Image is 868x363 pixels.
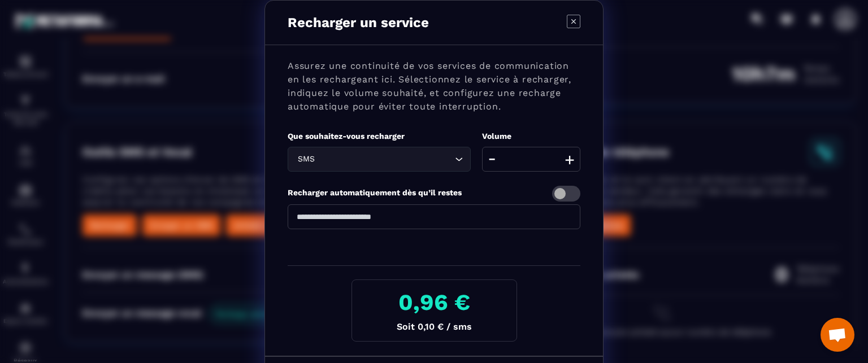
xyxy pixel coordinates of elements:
button: + [562,147,578,172]
button: - [485,147,499,172]
label: Recharger automatiquement dès qu’il restes [288,188,462,197]
h3: 0,96 € [361,289,507,316]
label: Volume [482,132,511,141]
label: Que souhaitez-vous recharger [288,132,405,141]
span: SMS [295,153,317,165]
p: Assurez une continuité de vos services de communication en les rechargeant ici. Sélectionnez le s... [288,59,580,113]
div: Search for option [288,147,471,172]
div: Ouvrir le chat [821,318,854,352]
input: Search for option [317,153,452,165]
p: Recharger un service [288,15,429,30]
p: Soit 0,10 € / sms [361,321,507,332]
